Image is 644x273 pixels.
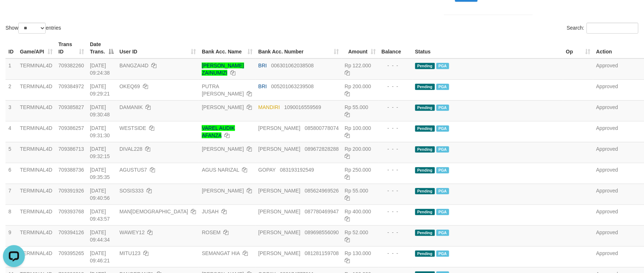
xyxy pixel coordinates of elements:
span: [DATE] 09:40:56 [90,188,110,201]
span: Rp 122.000 [345,63,371,68]
span: Rp 52.000 [345,229,368,235]
span: PGA [436,188,449,194]
td: 5 [5,142,17,163]
span: Pending [415,126,435,132]
td: TERMINAL4D [17,225,56,246]
a: VAREL AUDIK AFANZA [202,125,235,138]
span: [PERSON_NAME] [258,209,300,214]
div: - - - [382,83,409,90]
span: Rp 55.000 [345,104,368,110]
span: [DATE] 09:44:34 [90,229,110,243]
a: [PERSON_NAME] [202,104,244,110]
span: PGA [436,105,449,111]
td: 9 [5,225,17,246]
span: BRI [258,63,267,68]
td: TERMINAL4D [17,121,56,142]
span: PGA [436,209,449,215]
div: - - - [382,104,409,111]
div: - - - [382,208,409,215]
a: [PERSON_NAME] [202,188,244,194]
span: 709382260 [58,63,84,68]
label: Show entries [5,23,61,34]
span: Pending [415,230,435,236]
td: 2 [5,79,17,100]
a: PUTRA [PERSON_NAME] [202,83,244,97]
span: 709385827 [58,104,84,110]
span: 709388736 [58,167,84,173]
span: Copy 083193192549 to clipboard [280,167,314,173]
span: [PERSON_NAME] [258,188,300,194]
th: Amount: activate to sort column ascending [342,38,379,59]
div: - - - [382,166,409,173]
span: Pending [415,251,435,257]
span: WAWEY12 [120,229,145,235]
span: Copy 087780469947 to clipboard [305,209,339,214]
span: Copy 089672828288 to clipboard [305,146,339,152]
span: PGA [436,230,449,236]
span: OKEQ69 [120,83,140,89]
span: DIVAL228 [120,146,143,152]
span: [DATE] 09:30:48 [90,104,110,117]
th: Op: activate to sort column ascending [563,38,594,59]
span: PGA [436,84,449,90]
a: [PERSON_NAME] ZAINUMIZI [202,63,244,76]
td: 1 [5,59,17,80]
a: JUSAH [202,209,219,214]
span: [DATE] 09:46:21 [90,250,110,263]
span: Rp 250.000 [345,167,371,173]
span: Copy 089698556090 to clipboard [305,229,339,235]
span: [PERSON_NAME] [258,125,300,131]
span: Copy 006301062038508 to clipboard [271,63,314,68]
span: [DATE] 09:24:38 [90,63,110,76]
div: - - - [382,145,409,153]
td: 8 [5,205,17,225]
span: Pending [415,146,435,153]
span: Copy 1090016559569 to clipboard [284,104,321,110]
a: SEMANGAT HIA [202,250,240,256]
span: Pending [415,84,435,90]
span: 709384972 [58,83,84,89]
span: Rp 130.000 [345,250,371,256]
span: Rp 400.000 [345,209,371,214]
th: User ID: activate to sort column ascending [117,38,199,59]
span: Pending [415,63,435,69]
span: PGA [436,126,449,132]
span: [DATE] 09:29:21 [90,83,110,97]
span: BANGZAI4D [120,63,148,68]
td: TERMINAL4D [17,163,56,184]
span: PGA [436,63,449,69]
a: AGUS NARIZAL [202,167,239,173]
th: Balance [379,38,412,59]
span: 709395265 [58,250,84,256]
span: DAMANIK [120,104,143,110]
a: [PERSON_NAME] [202,146,244,152]
th: Bank Acc. Name: activate to sort column ascending [199,38,255,59]
span: MANDIRI [258,104,280,110]
span: Rp 55.000 [345,188,368,194]
span: Copy 005201063239508 to clipboard [271,83,314,89]
span: BRI [258,83,267,89]
span: MITU123 [120,250,141,256]
span: [DATE] 09:35:35 [90,167,110,180]
span: [DATE] 09:32:15 [90,146,110,159]
span: AGUSTUS7 [120,167,147,173]
span: Rp 200.000 [345,146,371,152]
span: [PERSON_NAME] [258,146,300,152]
span: Rp 100.000 [345,125,371,131]
select: Showentries [18,23,46,34]
span: SOSIS333 [120,188,144,194]
th: Bank Acc. Number: activate to sort column ascending [255,38,342,59]
th: Trans ID: activate to sort column ascending [56,38,87,59]
label: Search: [567,23,639,34]
button: Open LiveChat chat widget [3,3,25,25]
span: PGA [436,251,449,257]
span: Pending [415,105,435,111]
span: PGA [436,167,449,173]
div: - - - [382,229,409,236]
td: 4 [5,121,17,142]
td: TERMINAL4D [17,79,56,100]
span: GOPAY [258,167,276,173]
span: [DATE] 09:43:57 [90,209,110,222]
th: Status [412,38,563,59]
span: MAN[DEMOGRAPHIC_DATA] [120,209,188,214]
